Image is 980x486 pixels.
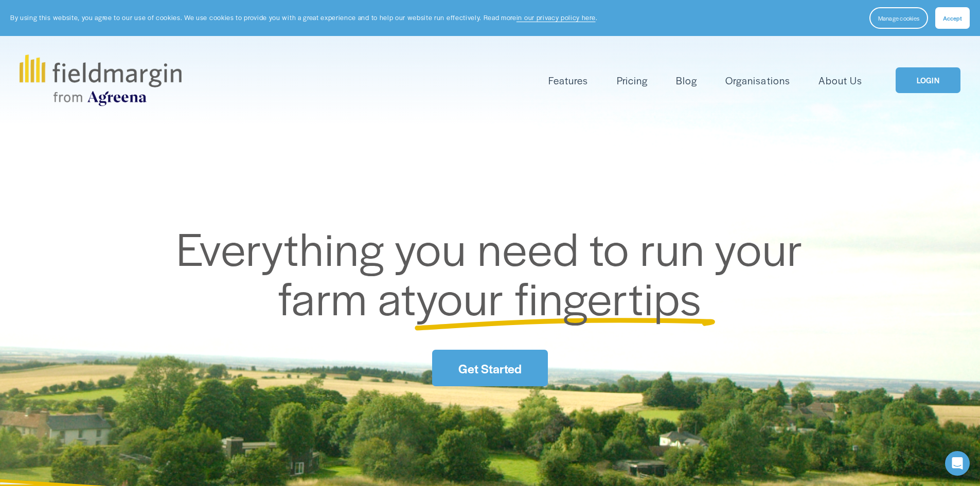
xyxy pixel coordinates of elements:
span: Accept [943,14,962,22]
a: About Us [818,72,862,89]
a: LOGIN [896,67,960,94]
a: Pricing [617,72,648,89]
span: your fingertips [416,264,702,329]
p: By using this website, you agree to our use of cookies. We use cookies to provide you with a grea... [10,13,597,23]
span: Features [548,73,588,88]
button: Accept [935,7,970,29]
a: Organisations [725,72,790,89]
img: fieldmargin.com [20,55,181,106]
a: in our privacy policy here [516,13,596,22]
button: Manage cookies [869,7,928,29]
a: Blog [676,72,697,89]
a: Get Started [432,350,547,386]
div: Open Intercom Messenger [945,451,970,476]
span: Everything you need to run your farm at [176,215,814,329]
span: Manage cookies [878,14,919,22]
a: folder dropdown [548,72,588,89]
